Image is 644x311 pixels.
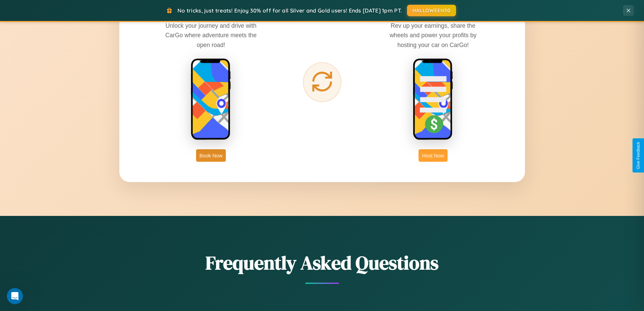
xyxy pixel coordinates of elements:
button: HALLOWEEN30 [407,5,456,16]
span: No tricks, just treats! Enjoy 30% off for all Silver and Gold users! Ends [DATE] 1pm PT. [177,7,402,14]
button: Host Now [419,149,447,162]
iframe: Intercom live chat [7,288,23,304]
button: Book Now [196,149,226,162]
p: Rev up your earnings, share the wheels and power your profits by hosting your car on CarGo! [382,21,484,49]
p: Unlock your journey and drive with CarGo where adventure meets the open road! [160,21,262,49]
img: rent phone [191,58,231,141]
h2: Frequently Asked Questions [119,250,525,276]
img: host phone [413,58,453,141]
div: Give Feedback [636,142,641,169]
